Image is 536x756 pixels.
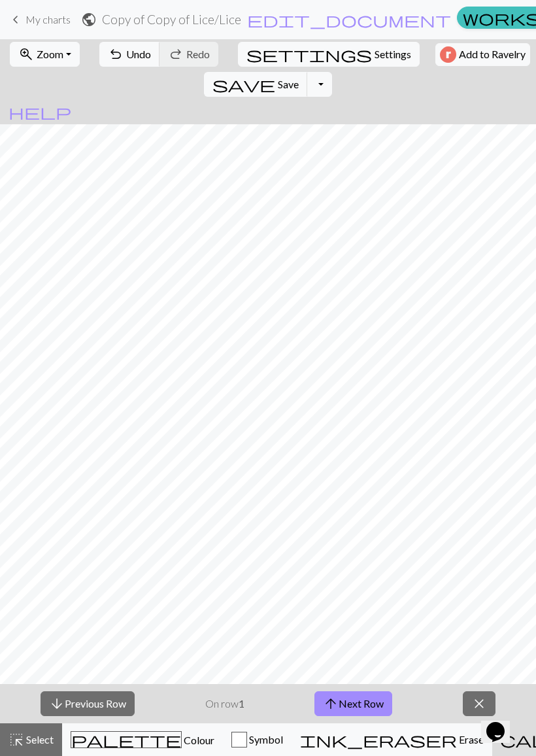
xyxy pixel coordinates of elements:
button: Undo [99,42,160,67]
span: undo [108,45,124,63]
button: Add to Ravelry [435,43,530,66]
span: Select [24,733,54,746]
span: Undo [126,48,151,60]
span: public [81,10,97,29]
strong: 1 [239,697,244,710]
span: My charts [25,13,71,26]
span: edit_document [247,10,451,29]
button: Next Row [314,691,392,716]
span: Settings [375,46,411,62]
p: On row [205,696,244,712]
span: help [8,103,71,121]
span: zoom_in [18,45,34,63]
span: save [212,75,275,94]
span: Save [278,78,299,90]
button: Symbol [223,723,292,756]
span: arrow_upward [323,695,339,713]
span: close [471,695,487,713]
button: Erase [292,723,492,756]
button: Colour [62,723,223,756]
button: Previous Row [41,691,135,716]
button: Zoom [10,42,80,67]
iframe: chat widget [481,704,523,743]
span: ink_eraser [300,730,457,749]
span: arrow_downward [49,695,65,713]
h2: Copy of Copy of Lice / Lice [102,12,241,27]
i: Settings [246,46,372,62]
button: Save [204,72,308,97]
span: Zoom [37,48,63,60]
a: My charts [8,9,71,31]
span: Symbol [247,733,283,746]
span: highlight_alt [8,730,24,749]
span: palette [71,730,181,749]
span: Colour [182,734,214,746]
span: Erase [457,733,484,746]
button: SettingsSettings [238,42,420,67]
span: settings [246,45,372,63]
span: keyboard_arrow_left [8,10,24,29]
img: Ravelry [440,46,456,63]
span: Add to Ravelry [459,46,526,63]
